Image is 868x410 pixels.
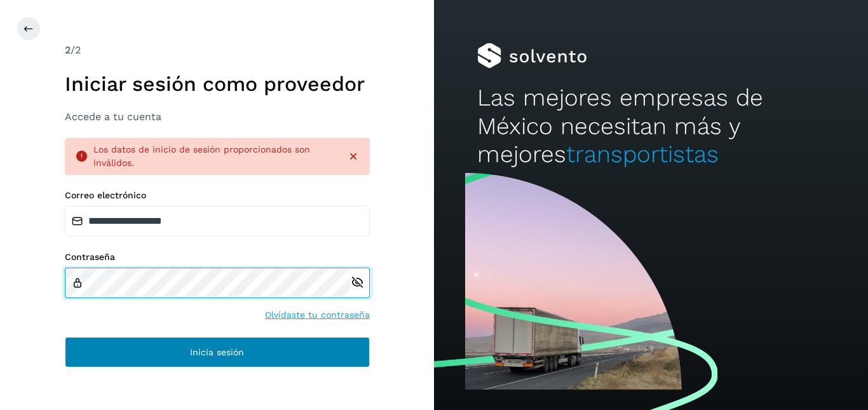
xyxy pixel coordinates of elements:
[65,252,370,263] label: Contraseña
[65,72,370,96] h1: Iniciar sesión como proveedor
[190,348,244,357] span: Inicia sesión
[477,84,824,168] h2: Las mejores empresas de México necesitan más y mejores
[65,44,71,56] span: 2
[93,143,337,170] div: Los datos de inicio de sesión proporcionados son inválidos.
[65,190,370,201] label: Correo electrónico
[65,43,370,58] div: /2
[566,140,719,168] span: transportistas
[65,337,370,367] button: Inicia sesión
[265,308,370,322] a: Olvidaste tu contraseña
[65,111,370,123] h3: Accede a tu cuenta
